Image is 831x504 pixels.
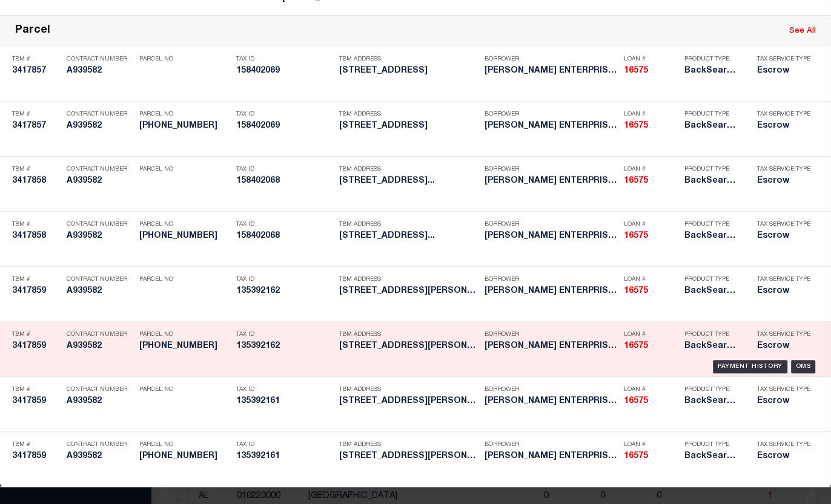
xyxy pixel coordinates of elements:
p: TBM Address [339,56,478,63]
h5: BackSearch,Escrow [684,286,739,296]
p: TBM Address [339,221,478,228]
h5: STARK ENTERPRISE USA LLC [485,121,618,131]
h5: 158402068 [236,176,333,186]
p: Borrower [485,56,618,63]
p: Product Type [684,56,739,63]
h5: 16575 [624,66,678,76]
p: Tax Service Type [757,386,812,393]
p: Borrower [485,331,618,338]
p: Product Type [684,441,739,448]
strong: 16575 [624,452,648,460]
h5: STARK ENTERPRISE USA LLC [485,286,618,296]
p: Borrower [485,221,618,228]
p: Parcel No [139,386,230,393]
h5: Escrow [757,176,812,186]
p: Tax ID [236,111,333,118]
div: Parcel [15,24,50,38]
h5: 135-392-162 [139,341,230,352]
h5: BackSearch,Escrow [684,396,739,407]
h5: 158-402-068 [139,231,230,241]
a: See All [789,27,816,35]
h5: A939582 [67,121,133,131]
p: Tax Service Type [757,331,812,338]
p: TBM # [12,386,61,393]
h5: 821 Capitol Avenue Hartford, CT... [339,176,478,186]
h5: 3417859 [12,341,61,352]
p: Tax Service Type [757,221,812,228]
h5: 80 Orange Street Hartford, CT 06106 [339,66,478,76]
p: Contract Number [67,221,133,228]
strong: 16575 [624,232,648,240]
h5: 3417857 [12,121,61,131]
h5: 86-90 Chadwick Avenue Hartford,... [339,286,478,296]
p: Contract Number [67,111,133,118]
p: Tax ID [236,56,333,63]
div: OMS [791,360,816,373]
p: Parcel No [139,111,230,118]
p: Tax ID [236,276,333,283]
h5: 158402068 [236,231,333,241]
p: Loan # [624,56,678,63]
p: Borrower [485,386,618,393]
h5: Escrow [757,66,812,76]
p: Parcel No [139,221,230,228]
strong: 16575 [624,67,648,75]
p: Parcel No [139,276,230,283]
h5: 16575 [624,341,678,352]
p: TBM # [12,221,61,228]
p: TBM # [12,56,61,63]
strong: 16575 [624,397,648,405]
p: Parcel No [139,56,230,63]
h5: 86-90 Chadwick Avenue Hartford,... [339,396,478,407]
h5: Escrow [757,231,812,241]
p: Parcel No [139,441,230,448]
p: TBM # [12,166,61,173]
h5: Escrow [757,451,812,462]
p: Borrower [485,111,618,118]
h5: BackSearch,Escrow [684,66,739,76]
p: TBM Address [339,111,478,118]
p: Product Type [684,221,739,228]
h5: BackSearch,Escrow [684,176,739,186]
h5: A939582 [67,341,133,352]
h5: 158402069 [236,66,333,76]
p: Parcel No [139,331,230,338]
p: Product Type [684,111,739,118]
h5: 86-90 Chadwick Avenue Hartford,... [339,451,478,462]
p: Loan # [624,331,678,338]
h5: 158402069 [236,121,333,131]
strong: 16575 [624,287,648,295]
p: Contract Number [67,441,133,448]
h5: 135392162 [236,286,333,296]
h5: 3417857 [12,66,61,76]
p: Contract Number [67,166,133,173]
h5: 135392162 [236,341,333,352]
h5: 3417858 [12,231,61,241]
h5: 16575 [624,451,678,462]
h5: 821 Capitol Avenue Hartford, CT... [339,231,478,241]
h5: STARK ENTERPRISE USA LLC [485,231,618,241]
p: Product Type [684,331,739,338]
h5: 86-90 Chadwick Avenue Hartford,... [339,341,478,352]
h5: A939582 [67,396,133,407]
p: Tax Service Type [757,56,812,63]
p: Tax ID [236,331,333,338]
p: Contract Number [67,276,133,283]
p: TBM Address [339,166,478,173]
strong: 16575 [624,122,648,130]
h5: Escrow [757,341,812,352]
h5: BackSearch,Escrow [684,451,739,462]
h5: 3417859 [12,451,61,462]
h5: 135392161 [236,451,333,462]
p: Contract Number [67,331,133,338]
p: TBM # [12,111,61,118]
p: Tax Service Type [757,441,812,448]
p: Parcel No [139,166,230,173]
p: Product Type [684,386,739,393]
h5: BackSearch,Escrow [684,231,739,241]
p: Contract Number [67,386,133,393]
h5: BackSearch,Escrow [684,341,739,352]
p: Tax ID [236,386,333,393]
h5: 16575 [624,286,678,296]
p: Tax Service Type [757,166,812,173]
